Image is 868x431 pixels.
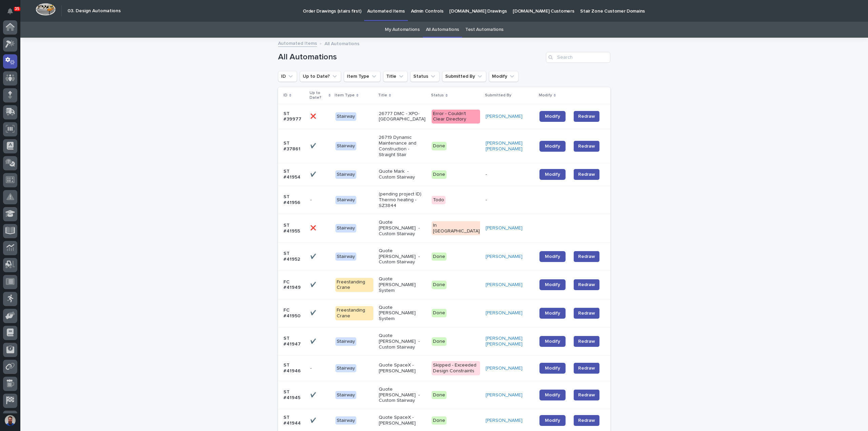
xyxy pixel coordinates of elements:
p: Quote [PERSON_NAME] - Custom Stairway [379,248,426,265]
div: Freestanding Crane [335,278,373,292]
div: Stairway [335,112,356,121]
a: Modify [539,336,566,347]
div: Done [432,309,447,317]
div: Done [432,142,447,150]
p: Quote [PERSON_NAME] System [379,276,426,293]
tr: ST #41955❌❌ StairwayQuote [PERSON_NAME] - Custom StairwayIn [GEOGRAPHIC_DATA][PERSON_NAME] [278,214,610,242]
a: Modify [539,251,566,262]
a: All Automations [426,22,459,38]
tr: FC #41949✔️✔️ Freestanding CraneQuote [PERSON_NAME] SystemDone[PERSON_NAME] ModifyRedraw [278,271,610,299]
a: [PERSON_NAME] [486,114,522,119]
p: 26777 DMC - XPO- [GEOGRAPHIC_DATA] [379,111,426,123]
p: ST #41946 [283,362,305,374]
button: Redraw [574,141,599,152]
span: Modify [545,366,560,371]
p: - [486,197,534,203]
p: Modify [539,92,552,99]
button: Modify [489,71,518,82]
a: [PERSON_NAME] [PERSON_NAME] [486,336,534,347]
p: ❌ [310,112,317,119]
span: Modify [545,172,560,177]
span: Modify [545,311,560,316]
p: ST #41955 [283,223,305,234]
div: Done [432,416,447,425]
p: - [486,172,534,177]
button: Redraw [574,169,599,180]
span: Redraw [578,113,595,120]
div: Done [432,337,447,346]
button: Redraw [574,415,599,426]
div: Error - Couldn't Clear Directory [432,110,480,124]
div: Done [432,281,447,289]
span: Redraw [578,171,595,178]
div: Freestanding Crane [335,306,373,320]
button: ID [278,71,297,82]
p: Quote [PERSON_NAME] - Custom Stairway [379,333,426,350]
img: Workspace Logo [36,3,56,16]
span: Modify [545,144,560,149]
p: All Automations [324,39,359,47]
p: ST #41944 [283,415,305,426]
span: Redraw [578,392,595,398]
p: - [310,196,313,203]
p: - [310,364,313,371]
h1: All Automations [278,52,543,62]
a: Test Automations [465,22,504,38]
a: Modify [539,141,566,152]
a: [PERSON_NAME] [486,366,522,371]
a: Modify [539,363,566,374]
div: Done [432,170,447,179]
p: Title [378,92,387,99]
tr: ST #41954✔️✔️ StairwayQuote Mark - Custom StairwayDone-ModifyRedraw [278,163,610,186]
p: Up to Date? [310,89,327,102]
a: Modify [539,415,566,426]
span: Modify [545,339,560,344]
span: Redraw [578,310,595,317]
a: Modify [539,111,566,122]
button: Status [410,71,439,82]
div: Stairway [335,364,356,373]
a: [PERSON_NAME] [486,310,522,316]
span: Redraw [578,253,595,260]
p: ST #41947 [283,336,305,347]
tr: ST #39977❌❌ Stairway26777 DMC - XPO- [GEOGRAPHIC_DATA]Error - Couldn't Clear Directory[PERSON_NAM... [278,104,610,129]
p: FC #41949 [283,279,305,291]
button: Redraw [574,111,599,122]
tr: ST #41946-- StairwayQuote SpaceX - [PERSON_NAME]Skipped - Exceeded Design Constraints[PERSON_NAME... [278,356,610,381]
p: (pending project ID) Thermo heating - SZ3844 [379,191,426,208]
p: ✔️ [310,281,317,288]
button: Title [383,71,408,82]
span: Redraw [578,143,595,150]
p: Item Type [335,92,355,99]
button: Up to Date? [300,71,341,82]
p: 26719 Dynamic Maintenance and Construction - Straight Stair [379,135,426,157]
button: Redraw [574,390,599,400]
p: Quote SpaceX - [PERSON_NAME] [379,362,426,374]
div: Skipped - Exceeded Design Constraints [432,361,480,375]
div: Done [432,391,447,399]
div: Stairway [335,196,356,204]
p: ❌ [310,224,317,231]
div: Stairway [335,416,356,425]
div: Search [546,52,610,63]
div: Todo [432,196,446,204]
span: Modify [545,114,560,119]
button: Submitted By [442,71,486,82]
h2: 03. Design Automations [67,8,121,14]
p: 35 [15,6,19,11]
a: Modify [539,390,566,400]
p: ✔️ [310,252,317,260]
a: [PERSON_NAME] [486,418,522,424]
p: ST #39977 [283,111,305,123]
p: Quote Mark - Custom Stairway [379,169,426,180]
div: Done [432,252,447,261]
button: Notifications [3,4,17,18]
p: ✔️ [310,337,317,344]
a: Modify [539,169,566,180]
div: Stairway [335,170,356,179]
p: ST #41954 [283,169,305,180]
p: ✔️ [310,391,317,398]
p: Submitted By [485,92,511,99]
div: Notifications35 [8,8,17,19]
a: Modify [539,308,566,319]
